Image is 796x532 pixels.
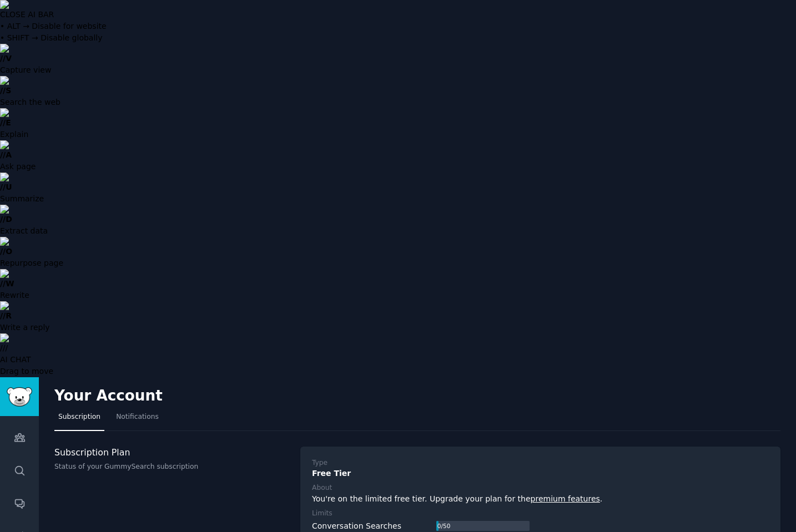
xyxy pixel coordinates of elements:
img: GummySearch logo [7,387,32,407]
div: Type [312,458,328,468]
div: Free Tier [312,468,769,479]
div: Limits [312,509,332,519]
div: 0 / 50 [436,521,451,531]
div: About [312,483,332,493]
a: Subscription [54,408,104,431]
div: Conversation Searches [312,520,401,532]
h2: Your Account [54,387,163,405]
span: Subscription [58,412,100,422]
p: Status of your GummySearch subscription [54,462,289,472]
span: Notifications [116,412,159,422]
a: Notifications [112,408,163,431]
div: You're on the limited free tier. Upgrade your plan for the . [312,493,769,505]
h3: Subscription Plan [54,447,289,458]
a: premium features [531,494,600,503]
